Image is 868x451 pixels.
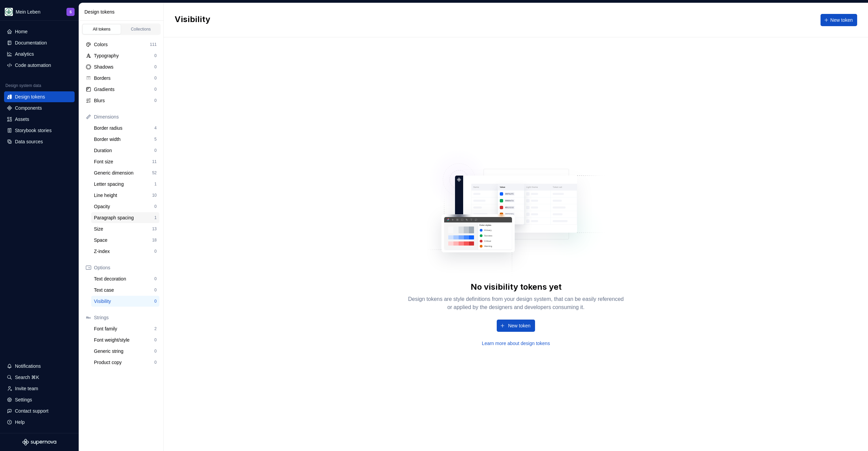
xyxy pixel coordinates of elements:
div: Border radius [94,125,154,131]
a: Font weight/style0 [91,335,159,345]
div: 0 [154,249,157,254]
h2: Visibility [175,14,210,26]
div: 0 [154,64,157,70]
div: 0 [154,287,157,293]
a: Invite team [4,383,75,394]
a: Code automation [4,60,75,71]
div: 0 [154,337,157,343]
a: Documentation [4,37,75,48]
div: 0 [154,276,157,282]
a: Border radius4 [91,123,159,133]
div: Storybook stories [15,127,52,134]
button: Mein LebenS [1,4,77,19]
div: 4 [154,125,157,131]
div: 0 [154,75,157,81]
div: Text case [94,287,154,293]
div: Font size [94,158,152,165]
a: Visibility0 [91,296,159,307]
div: 18 [152,237,157,243]
a: Font size11 [91,156,159,167]
span: New token [830,17,853,23]
div: Opacity [94,203,154,210]
div: Product copy [94,359,154,366]
div: Line height [94,192,152,199]
div: Collections [124,26,158,32]
button: Help [4,417,75,428]
div: 0 [154,360,157,365]
button: Notifications [4,361,75,372]
div: Data sources [15,138,43,145]
div: Invite team [15,385,38,392]
a: Product copy0 [91,357,159,368]
a: Data sources [4,136,75,147]
a: Storybook stories [4,125,75,136]
div: Borders [94,75,154,82]
a: Font family2 [91,323,159,334]
a: Blurs0 [83,95,159,106]
button: Contact support [4,405,75,416]
a: Size13 [91,223,159,234]
div: Design tokens [15,93,45,100]
div: Visibility [94,298,154,305]
div: 0 [154,348,157,354]
div: Contact support [15,408,48,414]
div: 1 [154,181,157,187]
div: 2 [154,326,157,331]
div: Search ⌘K [15,374,39,381]
a: Analytics [4,49,75,59]
div: 52 [152,170,157,176]
a: Home [4,26,75,37]
div: Mein Leben [16,8,40,15]
a: Learn more about design tokens [482,340,550,347]
a: Components [4,103,75,113]
div: Design system data [5,83,41,88]
svg: Supernova Logo [22,439,56,446]
div: 0 [154,98,157,103]
div: 1 [154,215,157,220]
div: All tokens [85,26,119,32]
a: Borders0 [83,73,159,84]
button: Search ⌘K [4,372,75,383]
div: Design tokens [84,8,161,15]
div: Gradients [94,86,154,93]
div: Shadows [94,64,154,70]
a: Assets [4,114,75,125]
a: Generic string0 [91,346,159,357]
div: Space [94,237,152,243]
a: Typography0 [83,50,159,61]
div: Letter spacing [94,181,154,187]
a: Settings [4,394,75,405]
div: Strings [94,314,157,321]
div: Settings [15,396,32,403]
div: Z-index [94,248,154,255]
div: Help [15,419,25,426]
a: Gradients0 [83,84,159,95]
div: No visibility tokens yet [471,282,561,292]
div: Documentation [15,39,47,46]
div: Duration [94,147,154,154]
a: Text decoration0 [91,273,159,284]
img: df5db9ef-aba0-4771-bf51-9763b7497661.png [5,8,13,16]
button: New token [821,14,857,26]
div: Size [94,225,152,232]
div: Code automation [15,62,51,69]
div: Text decoration [94,275,154,282]
div: Dimensions [94,113,157,120]
a: Duration0 [91,145,159,156]
a: Line height10 [91,190,159,201]
a: Letter spacing1 [91,179,159,190]
div: 111 [150,42,157,47]
div: Analytics [15,51,34,57]
div: Home [15,28,27,35]
div: Font family [94,325,154,332]
div: 10 [152,193,157,198]
div: Generic string [94,348,154,355]
a: Colors111 [83,39,159,50]
a: Generic dimension52 [91,167,159,178]
a: Design tokens [4,91,75,102]
div: 0 [154,53,157,58]
a: Space18 [91,235,159,246]
div: Assets [15,116,29,123]
div: Design tokens are style definitions from your design system, that can be easily referenced or app... [408,295,625,311]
